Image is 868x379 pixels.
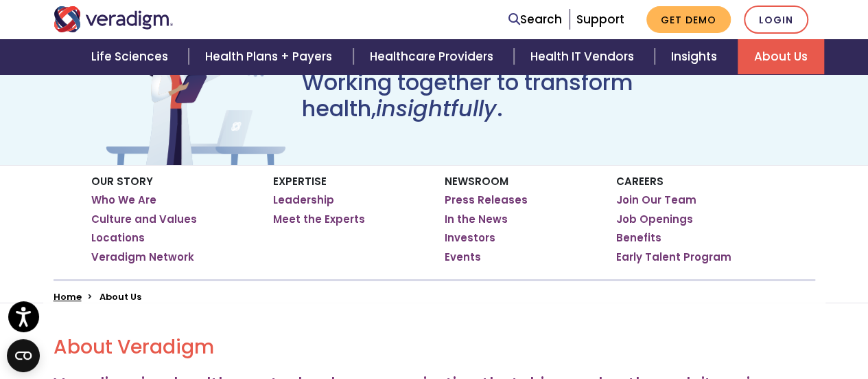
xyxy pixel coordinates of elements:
[445,193,528,207] a: Press Releases
[616,193,696,207] a: Join Our Team
[91,213,197,226] a: Culture and Values
[655,39,738,74] a: Insights
[54,6,174,32] img: Veradigm logo
[576,11,624,28] a: Support
[616,231,661,245] a: Benefits
[75,39,189,74] a: Life Sciences
[738,39,824,74] a: About Us
[646,6,731,33] a: Get Demo
[744,6,808,34] a: Login
[445,231,495,245] a: Investors
[273,193,334,207] a: Leadership
[445,250,481,264] a: Events
[353,39,514,74] a: Healthcare Providers
[508,10,562,29] a: Search
[376,93,497,124] em: insightfully
[7,339,40,372] button: Open CMP widget
[54,290,82,303] a: Home
[54,336,815,359] h2: About Veradigm
[91,193,156,207] a: Who We Are
[605,280,852,362] iframe: Drift Chat Widget
[91,250,194,264] a: Veradigm Network
[616,213,693,226] a: Job Openings
[302,69,766,122] h1: Working together to transform health, .
[616,250,731,264] a: Early Talent Program
[91,231,145,245] a: Locations
[189,39,353,74] a: Health Plans + Payers
[273,213,365,226] a: Meet the Experts
[514,39,655,74] a: Health IT Vendors
[445,213,508,226] a: In the News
